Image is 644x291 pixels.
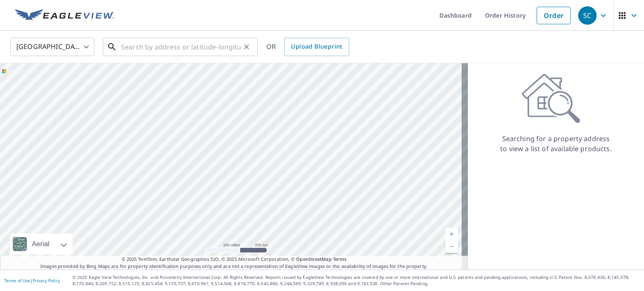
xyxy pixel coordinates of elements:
[29,234,52,255] div: Aerial
[4,278,30,283] a: Terms of Use
[73,274,640,287] p: © 2025 Eagle View Technologies, Inc. and Pictometry International Corp. All Rights Reserved. Repo...
[266,38,349,56] div: OR
[241,41,252,53] button: Clear
[33,278,60,283] a: Privacy Policy
[500,134,612,154] p: Searching for a property address to view a list of available products.
[333,256,347,262] a: Terms
[578,6,597,25] div: SC
[122,256,347,263] span: © 2025 TomTom, Earthstar Geographics SIO, © 2025 Microsoft Corporation, ©
[296,256,331,262] a: OpenStreetMap
[445,240,458,253] a: Current Level 5, Zoom Out
[284,38,349,56] a: Upload Blueprint
[4,278,60,283] p: |
[10,35,94,59] div: [GEOGRAPHIC_DATA]
[445,228,458,240] a: Current Level 5, Zoom In
[15,9,114,22] img: EV Logo
[291,41,342,52] span: Upload Blueprint
[10,234,73,255] div: Aerial
[121,35,241,59] input: Search by address or latitude-longitude
[537,7,571,24] a: Order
